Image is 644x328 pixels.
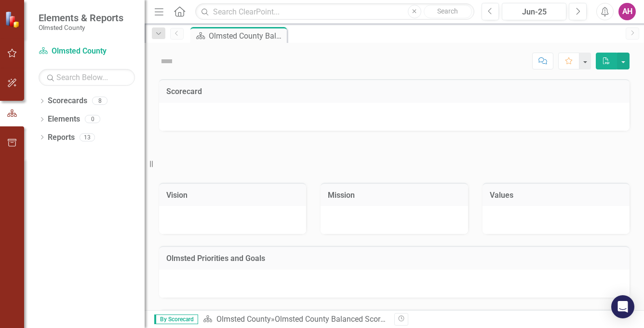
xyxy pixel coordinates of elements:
button: Search [424,5,472,18]
div: Open Intercom Messenger [611,295,634,318]
input: Search Below... [39,69,135,86]
span: By Scorecard [154,314,198,324]
button: Jun-25 [502,3,566,20]
h3: Values [490,191,622,200]
a: Olmsted County [216,314,271,324]
a: Scorecards [48,96,87,107]
h3: Scorecard [166,87,622,96]
a: Olmsted County [39,46,135,57]
a: Elements [48,114,80,125]
img: Not Defined [159,54,174,69]
div: 13 [80,133,95,141]
div: Olmsted County Balanced Scorecard [275,314,399,324]
div: » [203,314,387,325]
div: Jun-25 [505,6,563,18]
h3: Olmsted Priorities and Goals [166,254,622,263]
span: Elements & Reports [39,12,123,24]
h3: Mission [328,191,460,200]
input: Search ClearPoint... [195,3,474,20]
h3: Vision [166,191,299,200]
small: Olmsted County [39,24,123,31]
div: Olmsted County Balanced Scorecard [209,30,284,42]
div: 8 [92,97,107,105]
button: AH [618,3,636,20]
a: Reports [48,132,75,143]
div: 0 [85,115,100,123]
img: ClearPoint Strategy [5,11,22,28]
span: Search [437,7,458,15]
